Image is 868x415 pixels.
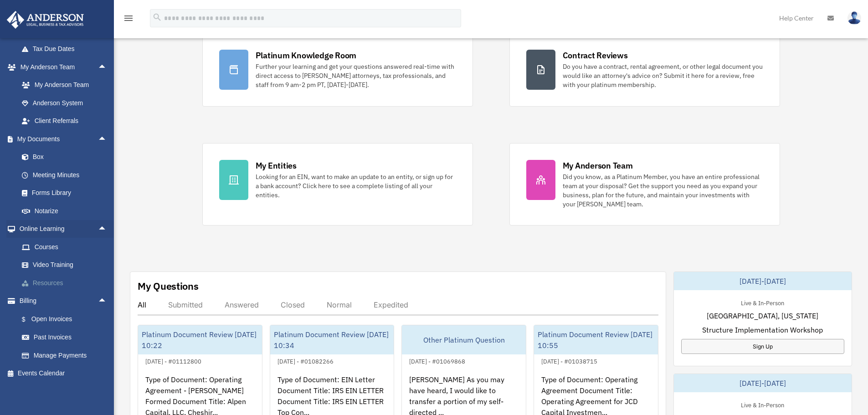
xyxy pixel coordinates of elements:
a: My Anderson Teamarrow_drop_up [6,58,121,76]
a: Online Learningarrow_drop_up [6,220,121,238]
a: Client Referrals [13,112,121,130]
div: [DATE]-[DATE] [674,272,852,290]
a: Past Invoices [13,328,121,347]
div: [DATE] - #01069868 [402,356,473,365]
a: Resources [13,274,121,292]
a: Forms Library [13,184,121,202]
div: Closed [281,300,305,309]
div: Answered [225,300,259,309]
div: Looking for an EIN, want to make an update to an entity, or sign up for a bank account? Click her... [256,172,456,200]
a: Events Calendar [6,364,121,383]
div: Live & In-Person [734,297,791,307]
a: My Documentsarrow_drop_up [6,130,121,148]
div: Live & In-Person [734,400,791,409]
span: Structure Implementation Workshop [702,324,823,335]
div: Contract Reviews [563,50,628,61]
a: Box [13,148,121,166]
a: My Anderson Team Did you know, as a Platinum Member, you have an entire professional team at your... [509,143,780,225]
a: $Open Invoices [13,310,121,328]
div: [DATE] - #01038715 [534,356,605,365]
div: Further your learning and get your questions answered real-time with direct access to [PERSON_NAM... [256,62,456,89]
a: Platinum Knowledge Room Further your learning and get your questions answered real-time with dire... [202,33,473,107]
a: Video Training [13,256,121,274]
div: [DATE]-[DATE] [674,374,852,392]
div: Expedited [374,300,408,309]
i: menu [123,13,134,24]
div: Platinum Document Review [DATE] 10:55 [534,325,658,354]
a: menu [123,16,134,24]
i: search [152,12,162,22]
span: arrow_drop_up [98,292,116,311]
div: Do you have a contract, rental agreement, or other legal document you would like an attorney's ad... [563,62,763,89]
div: My Questions [138,279,199,293]
div: Other Platinum Question [402,325,526,354]
a: My Entities Looking for an EIN, want to make an update to an entity, or sign up for a bank accoun... [202,143,473,225]
div: Did you know, as a Platinum Member, you have an entire professional team at your disposal? Get th... [563,172,763,209]
div: Platinum Document Review [DATE] 10:34 [270,325,394,354]
img: Anderson Advisors Platinum Portal [4,11,87,29]
div: My Entities [256,160,297,171]
a: Notarize [13,202,121,220]
div: Platinum Document Review [DATE] 10:22 [138,325,262,354]
a: Sign Up [681,339,844,354]
a: Contract Reviews Do you have a contract, rental agreement, or other legal document you would like... [509,33,780,107]
span: [GEOGRAPHIC_DATA], [US_STATE] [707,310,818,321]
div: Normal [327,300,352,309]
img: User Pic [847,11,861,25]
a: Manage Payments [13,346,121,364]
div: Platinum Knowledge Room [256,50,357,61]
a: Anderson System [13,94,121,112]
a: Billingarrow_drop_up [6,292,121,310]
div: All [138,300,146,309]
div: [DATE] - #01082266 [270,356,341,365]
a: My Anderson Team [13,76,121,94]
div: My Anderson Team [563,160,633,171]
span: arrow_drop_up [98,58,116,77]
span: $ [27,314,31,325]
a: Courses [13,238,121,256]
a: Meeting Minutes [13,166,121,184]
div: Submitted [168,300,203,309]
span: arrow_drop_up [98,130,116,149]
a: Tax Due Dates [13,40,121,58]
span: arrow_drop_up [98,220,116,239]
div: [DATE] - #01112800 [138,356,209,365]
